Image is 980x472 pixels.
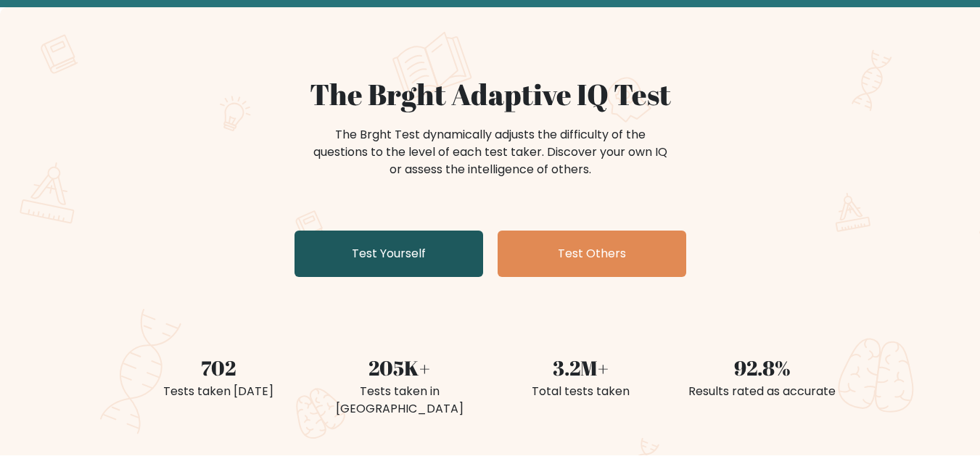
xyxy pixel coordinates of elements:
div: 702 [136,352,300,383]
div: Total tests taken [499,383,663,400]
h1: The Brght Adaptive IQ Test [136,77,844,112]
div: Results rated as accurate [680,383,844,400]
a: Test Others [498,231,686,277]
div: The Brght Test dynamically adjusts the difficulty of the questions to the level of each test take... [309,126,672,178]
div: 205K+ [318,352,482,383]
a: Test Yourself [295,231,483,277]
div: 92.8% [680,352,844,383]
div: Tests taken in [GEOGRAPHIC_DATA] [318,383,482,418]
div: Tests taken [DATE] [136,383,300,400]
div: 3.2M+ [499,352,663,383]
